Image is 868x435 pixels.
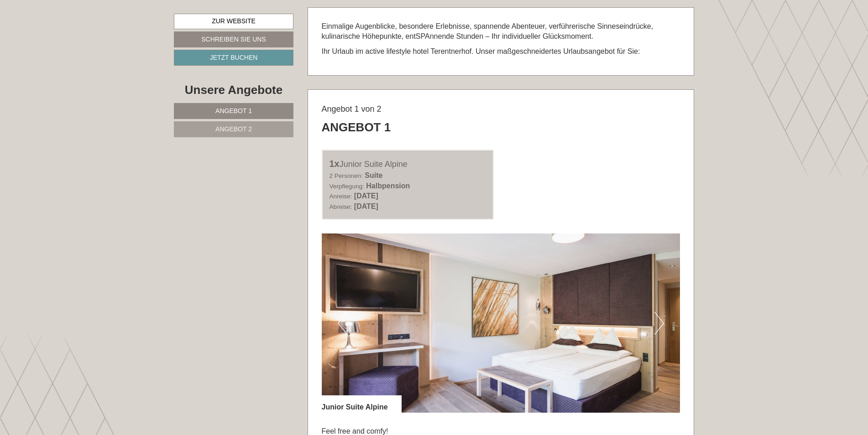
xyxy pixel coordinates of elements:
[354,192,378,200] b: [DATE]
[322,21,680,42] p: Einmalige Augenblicke, besondere Erlebnisse, spannende Abenteuer, verführerische Sinneseindrücke,...
[329,193,352,200] small: Anreise:
[329,172,363,179] small: 2 Personen:
[174,31,293,47] a: Schreiben Sie uns
[329,159,340,169] b: 1x
[654,312,664,335] button: Next
[322,395,402,413] div: Junior Suite Alpine
[174,82,293,98] div: Unsere Angebote
[329,183,364,190] small: Verpflegung:
[322,104,382,114] span: Angebot 1 von 2
[338,312,347,335] button: Previous
[322,233,680,413] img: image
[174,14,293,29] a: Zur Website
[322,47,680,57] p: Ihr Urlaub im active lifestyle hotel Terentnerhof. Unser maßgeschneidertes Urlaubsangebot für Sie:
[365,171,382,179] b: Suite
[215,107,252,114] span: Angebot 1
[215,125,252,133] span: Angebot 2
[322,119,391,136] div: Angebot 1
[366,182,410,190] b: Halbpension
[329,157,486,171] div: Junior Suite Alpine
[174,50,293,66] a: Jetzt buchen
[329,203,352,210] small: Abreise:
[354,202,378,210] b: [DATE]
